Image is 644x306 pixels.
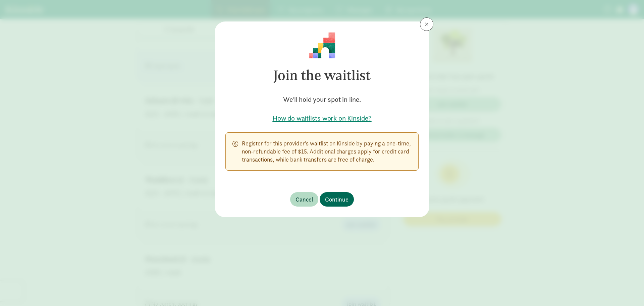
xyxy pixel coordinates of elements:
h5: We'll hold your spot in line. [225,95,419,104]
button: Cancel [290,192,318,207]
p: Register for this provider’s waitlist on Kinside by paying a one-time, non-refundable fee of $15.... [242,139,412,164]
span: Continue [325,195,348,204]
span: Cancel [296,195,313,204]
button: Continue [320,192,354,207]
a: How do waitlists work on Kinside? [225,114,419,123]
h3: Join the waitlist [225,58,419,92]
